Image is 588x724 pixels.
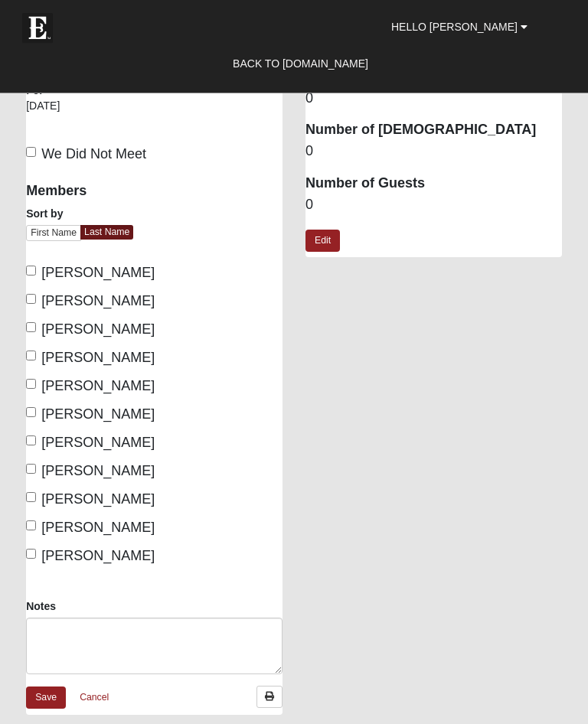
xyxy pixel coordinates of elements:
span: [PERSON_NAME] [41,464,155,479]
input: [PERSON_NAME] [26,266,36,276]
dt: Number of Guests [305,174,562,194]
span: [PERSON_NAME] [41,520,155,536]
dt: Number of [DEMOGRAPHIC_DATA] [305,121,562,141]
span: [PERSON_NAME] [41,351,155,366]
dd: 0 [305,90,562,109]
span: We Did Not Meet [41,147,146,162]
a: Back to [DOMAIN_NAME] [221,44,380,83]
span: [PERSON_NAME] [41,549,155,564]
label: Notes [26,599,56,615]
span: [PERSON_NAME] [41,266,155,281]
dd: 0 [305,142,562,162]
div: [DATE] [26,99,73,125]
span: [PERSON_NAME] [41,294,155,309]
input: [PERSON_NAME] [26,351,36,361]
img: Eleven22 logo [22,13,53,44]
span: [PERSON_NAME] [41,322,155,338]
input: [PERSON_NAME] [26,521,36,531]
input: [PERSON_NAME] [26,550,36,559]
dd: 0 [305,196,562,216]
input: [PERSON_NAME] [26,465,36,475]
a: Cancel [70,686,119,710]
span: [PERSON_NAME] [41,379,155,394]
span: Hello [PERSON_NAME] [391,21,518,33]
a: First Name [26,226,81,242]
span: [PERSON_NAME] [41,435,155,451]
span: [PERSON_NAME] [41,492,155,507]
input: [PERSON_NAME] [26,323,36,333]
a: Edit [305,230,340,253]
a: Last Name [80,226,133,240]
span: [PERSON_NAME] [41,407,155,422]
input: [PERSON_NAME] [26,295,36,305]
input: [PERSON_NAME] [26,380,36,390]
a: Print Attendance Roster [256,686,283,709]
input: We Did Not Meet [26,148,36,158]
input: [PERSON_NAME] [26,436,36,446]
a: Save [26,687,66,709]
a: Hello [PERSON_NAME] [380,8,539,46]
input: [PERSON_NAME] [26,493,36,503]
h4: Members [26,184,283,201]
label: Sort by [26,207,63,222]
input: [PERSON_NAME] [26,408,36,418]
